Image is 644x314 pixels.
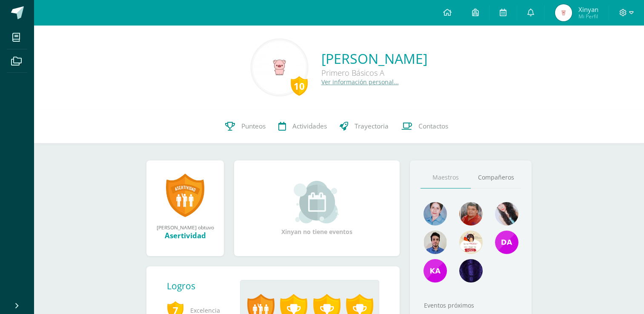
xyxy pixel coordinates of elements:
[421,167,471,188] a: Maestros
[321,68,427,78] div: Primero Básicos A
[291,76,308,96] div: 10
[424,202,447,226] img: 3b19b24bf65429e0bae9bc5e391358da.png
[459,231,483,254] img: 6abeb608590446332ac9ffeb3d35d2d4.png
[241,122,266,131] span: Punteos
[275,181,360,236] div: Xinyan no tiene eventos
[155,224,215,231] div: [PERSON_NAME] obtuvo
[555,4,572,21] img: 31c7248459b52d1968276b61d18b5cd8.png
[459,259,483,283] img: e5764cbc139c5ab3638b7b9fbcd78c28.png
[272,109,333,143] a: Actividades
[395,109,455,143] a: Contactos
[253,41,306,94] img: b0c7e522e10972890edfe744f53a8931.png
[471,167,521,188] a: Compañeros
[219,109,272,143] a: Punteos
[292,122,327,131] span: Actividades
[167,280,233,292] div: Logros
[321,49,427,68] a: [PERSON_NAME]
[321,78,399,86] a: Ver información personal...
[294,181,340,223] img: event_small.png
[495,202,518,226] img: 18063a1d57e86cae316d13b62bda9887.png
[421,301,521,309] div: Eventos próximos
[578,5,598,14] span: Xinyan
[333,109,395,143] a: Trayectoria
[578,13,598,20] span: Mi Perfil
[418,122,448,131] span: Contactos
[424,259,447,283] img: 57a22e3baad8e3e20f6388c0a987e578.png
[459,202,483,226] img: 8ad4561c845816817147f6c4e484f2e8.png
[355,122,389,131] span: Trayectoria
[495,231,518,254] img: 7c77fd53c8e629aab417004af647256c.png
[155,231,215,240] div: Asertividad
[424,231,447,254] img: 2dffed587003e0fc8d85a787cd9a4a0a.png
